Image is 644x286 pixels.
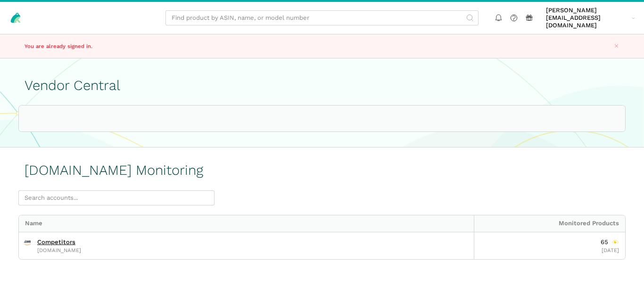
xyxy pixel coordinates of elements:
[37,238,75,246] a: Competitors
[37,248,81,253] span: [DOMAIN_NAME]
[18,190,215,206] input: Search accounts...
[25,163,203,178] h1: [DOMAIN_NAME] Monitoring
[602,247,619,253] span: Last Updated
[165,10,479,26] input: Find product by ASIN, name, or model number
[19,215,474,232] div: Name
[25,78,619,93] h1: Vendor Central
[24,238,31,253] span: Amazon.com
[25,42,239,50] p: You are already signed in.
[546,7,628,30] span: [PERSON_NAME][EMAIL_ADDRESS][DOMAIN_NAME]
[611,41,622,51] button: Close
[543,5,638,31] a: [PERSON_NAME][EMAIL_ADDRESS][DOMAIN_NAME]
[474,215,626,232] div: Monitored Products
[601,238,619,246] div: Monitored Products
